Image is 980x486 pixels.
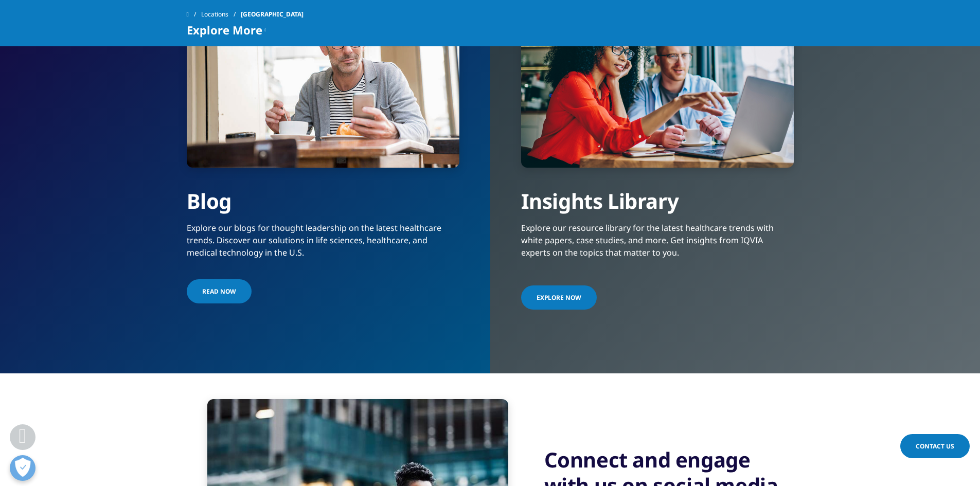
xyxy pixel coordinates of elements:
span: [GEOGRAPHIC_DATA] [241,5,304,24]
a: Explore Now [521,285,597,310]
div: Explore our blogs for thought leadership on the latest healthcare trends. Discover our solutions ... [187,214,459,259]
span: Read Now [202,287,236,296]
p: Explore our resource library for the latest healthcare trends with white papers, case studies, an... [521,222,794,265]
span: Explore More [187,24,262,36]
button: Open Preferences [10,455,35,481]
a: Contact Us [900,434,970,458]
span: Explore Now [537,293,581,302]
div: Insights Library [521,168,794,214]
div: Blog [187,168,459,214]
a: Locations [201,5,241,24]
a: Read Now [187,279,252,303]
span: Contact Us [916,442,954,451]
